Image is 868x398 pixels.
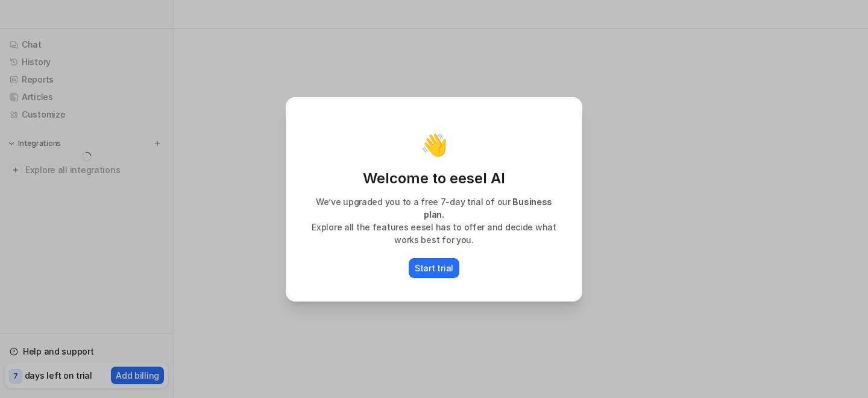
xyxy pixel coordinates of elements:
p: 👋 [421,133,448,157]
p: Explore all the features eesel has to offer and decide what works best for you. [300,221,568,246]
button: Start trial [409,258,459,278]
p: We’ve upgraded you to a free 7-day trial of our [300,195,568,221]
p: Start trial [415,262,453,274]
p: Welcome to eesel AI [300,169,568,188]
